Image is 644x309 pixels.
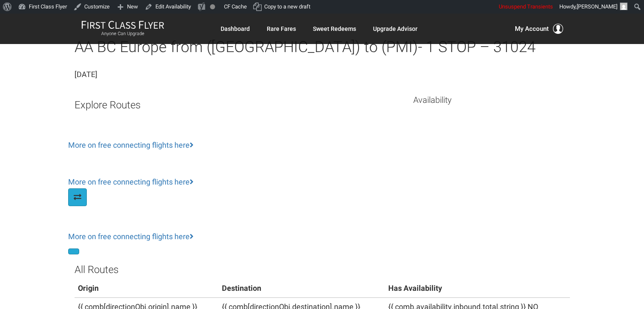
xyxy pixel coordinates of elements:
[413,95,570,105] h4: Availability
[75,264,570,275] h3: All Routes
[515,24,549,34] span: My Account
[166,129,198,139] span: {{ origin }}
[75,39,570,56] h2: AA BC Europe from ([GEOGRAPHIC_DATA]) to (PMI)- 1 STOP – 31024
[81,20,164,37] a: First Class FlyerAnyone Can Upgrade
[499,3,553,10] span: Unsuspend Transients
[515,24,563,34] button: My Account
[68,232,193,241] a: More on free connecting flights here
[385,279,570,298] th: Has Availability
[141,221,190,228] span: via {{ destination }}
[81,31,164,37] small: Anyone Can Upgrade
[68,177,193,186] a: More on free connecting flights here
[75,99,401,110] h3: Explore Routes
[218,279,384,298] th: Destination
[577,3,617,10] span: [PERSON_NAME]
[221,21,250,36] a: Dashboard
[81,20,164,29] img: First Class Flyer
[195,220,241,230] span: {{ destination }}
[267,21,296,36] a: Rare Fares
[127,130,161,137] span: via {{ origin }}
[75,279,219,298] th: Origin
[373,21,417,36] a: Upgrade Advisor
[68,141,193,149] a: More on free connecting flights here
[313,21,356,36] a: Sweet Redeems
[68,166,108,175] span: {{ stopover }}
[68,188,87,207] button: Invert Route Direction
[68,129,164,139] span: {{ originConnection }}
[68,220,193,230] span: {{ destinationConnection }}
[75,70,97,79] time: [DATE]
